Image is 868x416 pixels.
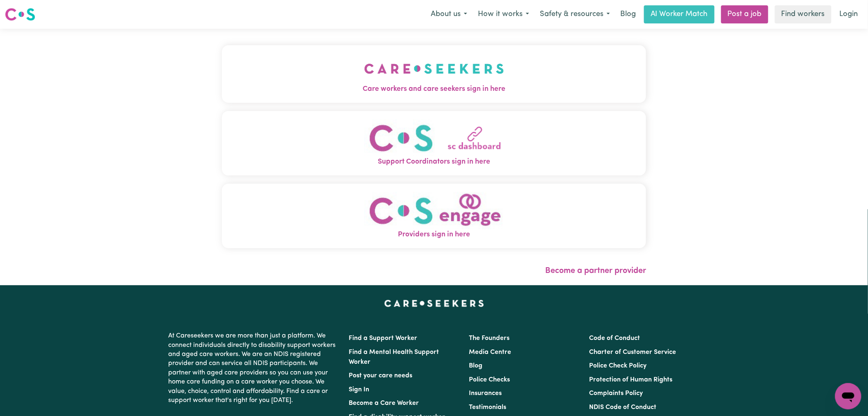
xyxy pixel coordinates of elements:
[545,267,646,275] a: Become a partner provider
[349,335,417,342] a: Find a Support Worker
[5,7,35,22] img: Careseekers logo
[775,5,831,23] a: Find workers
[644,5,715,23] a: AI Worker Match
[168,328,339,408] p: At Careseekers we are more than just a platform. We connect individuals directly to disability su...
[222,45,646,103] button: Care workers and care seekers sign in here
[349,400,419,407] a: Become a Care Worker
[589,349,676,356] a: Charter of Customer Service
[5,5,35,24] a: Careseekers logo
[469,377,510,383] a: Police Checks
[222,111,646,176] button: Support Coordinators sign in here
[469,349,511,356] a: Media Centre
[222,84,646,95] span: Care workers and care seekers sign in here
[222,184,646,248] button: Providers sign in here
[469,335,509,342] a: The Founders
[349,349,439,365] a: Find a Mental Health Support Worker
[589,335,640,342] a: Code of Conduct
[589,377,673,383] a: Protection of Human Rights
[835,383,861,409] iframe: Button to launch messaging window
[535,6,615,23] button: Safety & resources
[349,386,369,393] a: Sign In
[425,6,473,23] button: About us
[615,5,641,23] a: Blog
[835,5,863,23] a: Login
[589,390,643,397] a: Complaints Policy
[473,6,535,23] button: How it works
[589,363,647,369] a: Police Check Policy
[222,157,646,167] span: Support Coordinators sign in here
[222,229,646,240] span: Providers sign in here
[384,300,484,307] a: Careseekers home page
[469,390,502,397] a: Insurances
[469,363,482,369] a: Blog
[721,5,768,23] a: Post a job
[469,404,506,411] a: Testimonials
[589,404,657,411] a: NDIS Code of Conduct
[349,372,412,379] a: Post your care needs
